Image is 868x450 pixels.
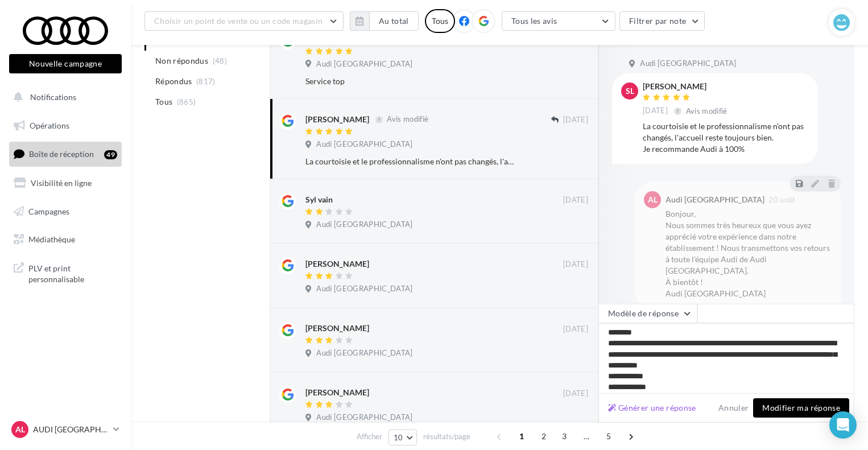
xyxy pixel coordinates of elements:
[316,139,412,150] span: Audi [GEOGRAPHIC_DATA]
[305,156,514,167] div: La courtoisie et le professionnalisme n'ont pas changés, l'accueil reste toujours bien. Je recomm...
[28,234,75,244] span: Médiathèque
[305,387,369,398] div: [PERSON_NAME]
[387,115,428,124] span: Avis modifié
[316,412,412,423] span: Audi [GEOGRAPHIC_DATA]
[155,96,172,108] span: Tous
[144,11,344,31] button: Choisir un point de vente ou un code magasin
[600,427,618,445] span: 5
[7,200,124,224] a: Campagnes
[512,427,531,445] span: 1
[316,220,412,230] span: Audi [GEOGRAPHIC_DATA]
[28,261,117,285] span: PLV et print personnalisable
[577,427,596,445] span: ...
[7,171,124,195] a: Visibilité en ligne
[423,431,470,442] span: résultats/page
[9,419,122,440] a: AL AUDI [GEOGRAPHIC_DATA]
[686,106,728,115] span: Avis modifié
[7,228,124,251] a: Médiathèque
[643,82,730,90] div: [PERSON_NAME]
[316,284,412,294] span: Audi [GEOGRAPHIC_DATA]
[155,76,192,87] span: Répondus
[213,56,227,65] span: (48)
[511,16,557,26] span: Tous les avis
[177,97,196,106] span: (865)
[604,401,701,415] button: Générer une réponse
[563,195,588,205] span: [DATE]
[28,206,69,216] span: Campagnes
[388,430,418,445] button: 10
[316,348,412,358] span: Audi [GEOGRAPHIC_DATA]
[7,114,124,138] a: Opérations
[7,142,124,166] a: Boîte de réception49
[30,121,69,130] span: Opérations
[563,389,588,399] span: [DATE]
[350,11,419,31] button: Au total
[563,115,588,125] span: [DATE]
[15,424,25,435] span: AL
[305,323,369,334] div: [PERSON_NAME]
[7,85,119,109] button: Notifications
[829,411,857,439] div: Open Intercom Messenger
[305,114,369,125] div: [PERSON_NAME]
[154,16,323,26] span: Choisir un point de vente ou un code magasin
[619,11,705,31] button: Filtrer par note
[9,54,122,73] button: Nouvelle campagne
[563,259,588,270] span: [DATE]
[155,55,208,67] span: Non répondus
[640,59,736,69] span: Audi [GEOGRAPHIC_DATA]
[30,92,76,102] span: Notifications
[666,196,764,204] div: Audi [GEOGRAPHIC_DATA]
[31,178,92,188] span: Visibilité en ligne
[768,196,795,204] span: 20 août
[666,208,832,299] div: Bonjour, Nous sommes très heureux que vous ayez apprécié votre expérience dans notre établissemen...
[648,194,658,205] span: AL
[305,194,333,205] div: Syl vain
[305,258,369,270] div: [PERSON_NAME]
[369,11,419,31] button: Au total
[394,433,403,442] span: 10
[753,398,849,418] button: Modifier ma réponse
[643,106,668,116] span: [DATE]
[357,431,382,442] span: Afficher
[316,59,412,69] span: Audi [GEOGRAPHIC_DATA]
[33,424,109,435] p: AUDI [GEOGRAPHIC_DATA]
[104,150,117,159] div: 49
[305,76,514,87] div: Service top
[555,427,573,445] span: 3
[196,77,216,86] span: (817)
[535,427,553,445] span: 2
[502,11,615,31] button: Tous les avis
[643,121,809,155] div: La courtoisie et le professionnalisme n'ont pas changés, l'accueil reste toujours bien. Je recomm...
[563,324,588,335] span: [DATE]
[29,149,94,159] span: Boîte de réception
[714,401,753,415] button: Annuler
[626,85,634,97] span: SL
[7,256,124,290] a: PLV et print personnalisable
[598,304,697,323] button: Modèle de réponse
[425,9,455,33] div: Tous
